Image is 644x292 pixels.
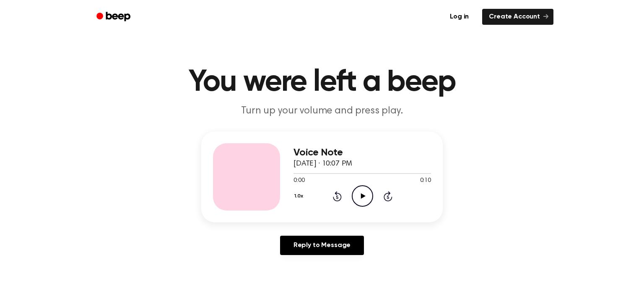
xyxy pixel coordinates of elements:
[91,9,138,25] a: Beep
[293,147,431,158] h3: Voice Note
[107,67,537,97] h1: You were left a beep
[161,104,483,118] p: Turn up your volume and press play.
[293,160,352,168] span: [DATE] · 10:07 PM
[482,9,553,25] a: Create Account
[293,189,306,203] button: 1.0x
[420,176,431,185] span: 0:10
[293,176,304,185] span: 0:00
[280,236,364,255] a: Reply to Message
[441,7,477,26] a: Log in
